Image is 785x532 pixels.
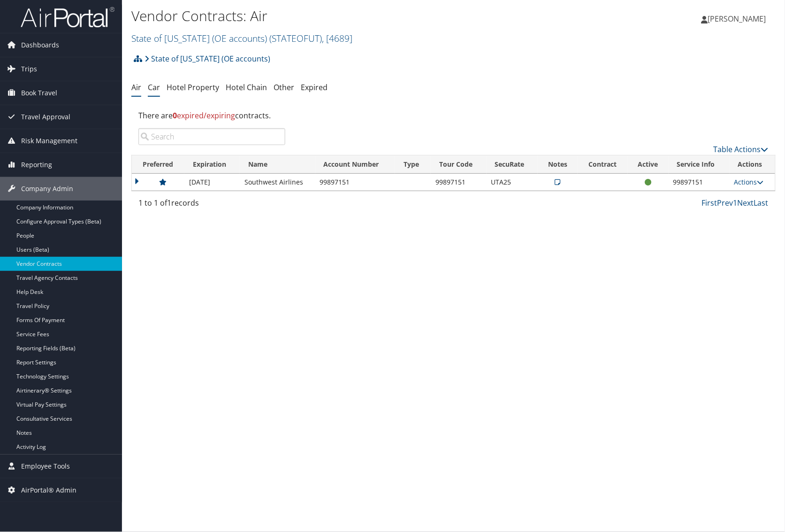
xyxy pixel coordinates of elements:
[21,57,37,81] span: Trips
[274,82,294,93] a: Other
[395,155,431,174] th: Type: activate to sort column ascending
[487,155,538,174] th: SecuRate: activate to sort column ascending
[167,198,171,208] span: 1
[131,32,352,45] a: State of [US_STATE] (OE accounts)
[131,103,776,128] div: There are contracts.
[431,155,486,174] th: Tour Code: activate to sort column ascending
[301,82,328,93] a: Expired
[578,155,627,174] th: Contract: activate to sort column ascending
[669,155,729,174] th: Service Info: activate to sort column ascending
[173,110,177,121] strong: 0
[21,33,59,57] span: Dashboards
[173,110,235,121] span: expired/expiring
[167,82,219,93] a: Hotel Property
[138,128,285,145] input: Search
[315,155,395,174] th: Account Number: activate to sort column ascending
[628,155,669,174] th: Active: activate to sort column ascending
[322,32,352,45] span: , [ 4689 ]
[269,32,322,45] span: ( STATEOFUT )
[21,478,76,502] span: AirPortal® Admin
[733,198,738,208] a: 1
[714,144,769,154] a: Table Actions
[21,455,70,478] span: Employee Tools
[240,174,315,191] td: Southwest Airlines
[315,174,395,191] td: 99897151
[145,49,270,68] a: State of [US_STATE] (OE accounts)
[701,5,776,33] a: [PERSON_NAME]
[487,174,538,191] td: UTA25
[754,198,769,208] a: Last
[184,155,240,174] th: Expiration: activate to sort column ascending
[431,174,486,191] td: 99897151
[226,82,267,93] a: Hotel Chain
[148,82,160,93] a: Car
[21,153,52,177] span: Reporting
[669,174,729,191] td: 99897151
[21,177,73,200] span: Company Admin
[131,82,141,93] a: Air
[240,155,315,174] th: Name: activate to sort column ascending
[734,177,764,186] a: Actions
[708,14,766,24] span: [PERSON_NAME]
[21,105,70,129] span: Travel Approval
[131,6,561,26] h1: Vendor Contracts: Air
[21,129,77,153] span: Risk Management
[21,6,114,28] img: airportal-logo.png
[184,174,240,191] td: [DATE]
[538,155,578,174] th: Notes: activate to sort column ascending
[138,197,285,213] div: 1 to 1 of records
[738,198,754,208] a: Next
[730,155,775,174] th: Actions
[132,155,184,174] th: Preferred: activate to sort column ascending
[717,198,733,208] a: Prev
[21,81,57,105] span: Book Travel
[702,198,717,208] a: First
